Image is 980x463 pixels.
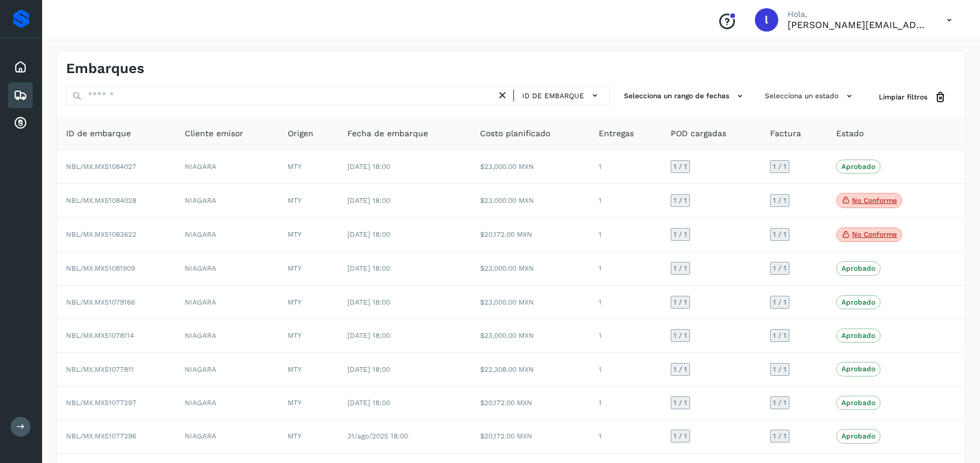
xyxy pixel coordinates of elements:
span: [DATE] 18:00 [347,331,390,340]
td: MTY [278,218,338,253]
span: Limpiar filtros [879,92,927,102]
td: NIAGARA [175,319,278,353]
span: Entregas [599,127,634,140]
span: 1 / 1 [674,231,687,238]
td: 1 [589,184,661,218]
td: NIAGARA [175,252,278,285]
span: Fecha de embarque [347,127,428,140]
span: ID de embarque [66,127,131,140]
span: Cliente emisor [185,127,243,140]
td: NIAGARA [175,150,278,184]
span: 1 / 1 [674,265,687,272]
td: 1 [589,150,661,184]
td: 1 [589,319,661,353]
td: $22,308.00 MXN [471,353,589,386]
td: 1 [589,218,661,253]
td: NIAGARA [175,353,278,386]
span: 1 / 1 [773,299,786,306]
span: NBL/MX.MX51084027 [66,163,136,171]
td: $23,000.00 MXN [471,184,589,218]
span: Costo planificado [480,127,550,140]
span: 1 / 1 [773,332,786,339]
p: No conforme [852,230,897,239]
span: [DATE] 18:00 [347,196,390,205]
p: lorena.rojo@serviciosatc.com.mx [788,19,928,30]
td: $20,172.00 MXN [471,218,589,253]
span: Estado [836,127,864,140]
td: 1 [589,286,661,319]
td: MTY [278,386,338,420]
span: 1 / 1 [773,399,786,406]
p: Aprobado [841,399,875,407]
span: NBL/MX.MX51083622 [66,230,136,239]
button: Selecciona un estado [760,87,860,106]
td: $20,172.00 MXN [471,420,589,453]
span: 1 / 1 [773,265,786,272]
span: NBL/MX.MX51077811 [66,365,134,374]
td: NIAGARA [175,420,278,453]
span: 1 / 1 [773,366,786,373]
td: MTY [278,420,338,453]
div: Embarques [8,82,33,108]
span: 1 / 1 [674,332,687,339]
td: NIAGARA [175,386,278,420]
td: 1 [589,386,661,420]
button: Limpiar filtros [869,87,956,108]
span: NBL/MX.MX51078114 [66,331,134,340]
span: 1 / 1 [674,299,687,306]
button: ID de embarque [519,87,605,104]
td: $23,000.00 MXN [471,319,589,353]
td: $23,000.00 MXN [471,252,589,285]
td: $23,000.00 MXN [471,286,589,319]
td: MTY [278,184,338,218]
span: 1 / 1 [674,433,687,440]
span: 1 / 1 [674,399,687,406]
span: 1 / 1 [674,163,687,170]
p: Aprobado [841,163,875,171]
div: Cuentas por cobrar [8,110,33,136]
button: Selecciona un rango de fechas [619,87,751,106]
td: MTY [278,353,338,386]
td: 1 [589,353,661,386]
p: No conforme [852,196,897,205]
td: MTY [278,319,338,353]
span: ID de embarque [522,91,584,101]
td: $20,172.00 MXN [471,386,589,420]
td: NIAGARA [175,286,278,319]
td: MTY [278,252,338,285]
td: NIAGARA [175,184,278,218]
span: 31/ago/2025 18:00 [347,432,408,440]
span: 1 / 1 [674,366,687,373]
span: NBL/MX.MX51081909 [66,264,135,272]
span: [DATE] 18:00 [347,298,390,306]
span: 1 / 1 [674,197,687,204]
span: NBL/MX.MX51077296 [66,432,136,440]
td: 1 [589,252,661,285]
td: NIAGARA [175,218,278,253]
p: Aprobado [841,432,875,440]
span: [DATE] 18:00 [347,163,390,171]
span: [DATE] 18:00 [347,230,390,239]
div: Inicio [8,54,33,80]
span: POD cargadas [671,127,726,140]
h4: Embarques [66,60,144,77]
td: 1 [589,420,661,453]
span: 1 / 1 [773,197,786,204]
span: Origen [288,127,313,140]
span: Factura [770,127,801,140]
span: [DATE] 18:00 [347,264,390,272]
p: Hola, [788,9,928,19]
td: $23,000.00 MXN [471,150,589,184]
p: Aprobado [841,264,875,272]
td: MTY [278,150,338,184]
span: NBL/MX.MX51077297 [66,399,136,407]
span: 1 / 1 [773,433,786,440]
p: Aprobado [841,365,875,373]
span: 1 / 1 [773,231,786,238]
span: [DATE] 18:00 [347,365,390,374]
p: Aprobado [841,331,875,340]
span: NBL/MX.MX51079166 [66,298,135,306]
span: [DATE] 18:00 [347,399,390,407]
span: 1 / 1 [773,163,786,170]
span: NBL/MX.MX51084028 [66,196,136,205]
